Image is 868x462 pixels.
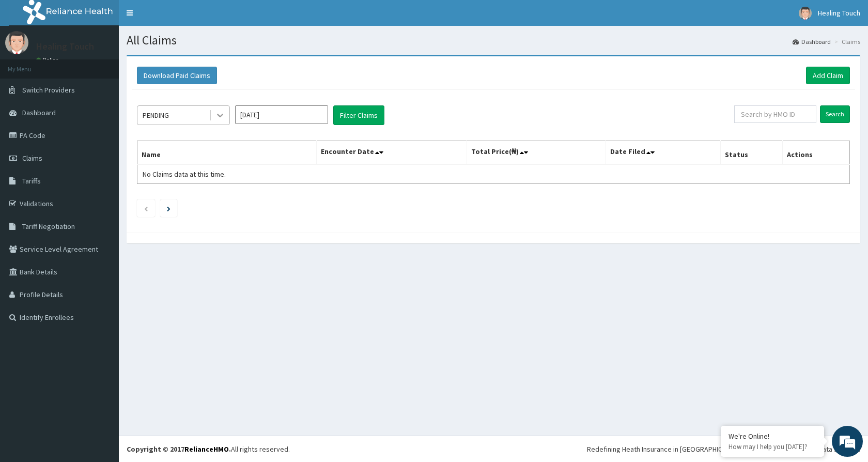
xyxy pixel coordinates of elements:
a: Next page [167,204,171,213]
input: Select Month and Year [235,105,328,124]
a: Online [36,56,61,64]
p: How may I help you today? [729,442,816,451]
li: Claims [832,37,860,46]
th: Name [137,141,317,165]
img: User Image [5,31,28,54]
a: Previous page [144,204,148,213]
span: Claims [22,153,42,163]
span: Healing Touch [818,8,860,18]
span: Tariff Negotiation [22,222,75,231]
th: Date Filed [606,141,721,165]
span: Tariffs [22,176,41,186]
strong: Copyright © 2017 . [127,444,231,454]
button: Download Paid Claims [137,67,217,84]
th: Total Price(₦) [467,141,606,165]
div: PENDING [143,110,169,120]
a: RelianceHMO [184,444,229,454]
th: Status [721,141,783,165]
a: Dashboard [793,37,831,46]
th: Encounter Date [317,141,467,165]
input: Search by HMO ID [734,105,816,123]
a: Add Claim [806,67,850,84]
p: Healing Touch [36,42,94,51]
th: Actions [783,141,850,165]
span: Switch Providers [22,85,75,95]
button: Filter Claims [333,105,384,125]
span: Dashboard [22,108,56,117]
div: Redefining Heath Insurance in [GEOGRAPHIC_DATA] using Telemedicine and Data Science! [587,444,860,454]
input: Search [820,105,850,123]
div: We're Online! [729,432,816,441]
img: User Image [799,7,812,20]
h1: All Claims [127,34,860,47]
footer: All rights reserved. [119,436,868,462]
span: No Claims data at this time. [143,170,226,179]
